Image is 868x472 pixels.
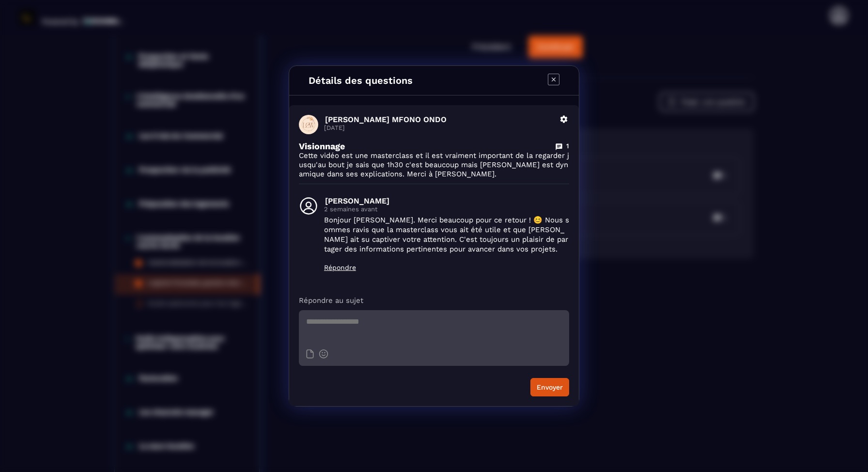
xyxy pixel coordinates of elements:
h4: Détails des questions [309,75,413,86]
p: Cette vidéo est une masterclass et il est vraiment important de la regarder jusqu'au bout je sais... [299,151,569,179]
p: [PERSON_NAME] [325,196,569,205]
p: Répondre au sujet [299,296,569,305]
p: [PERSON_NAME] MFONO ONDO [325,115,554,124]
p: Bonjour [PERSON_NAME]. Merci beaucoup pour ce retour ! 😊 Nous sommes ravis que la masterclass vou... [324,215,569,254]
p: 1 [566,142,569,151]
p: 2 semaines avant [324,205,569,213]
p: Répondre [324,264,569,271]
button: Envoyer [530,378,569,396]
p: [DATE] [324,124,554,131]
p: Visionnage [299,141,345,151]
